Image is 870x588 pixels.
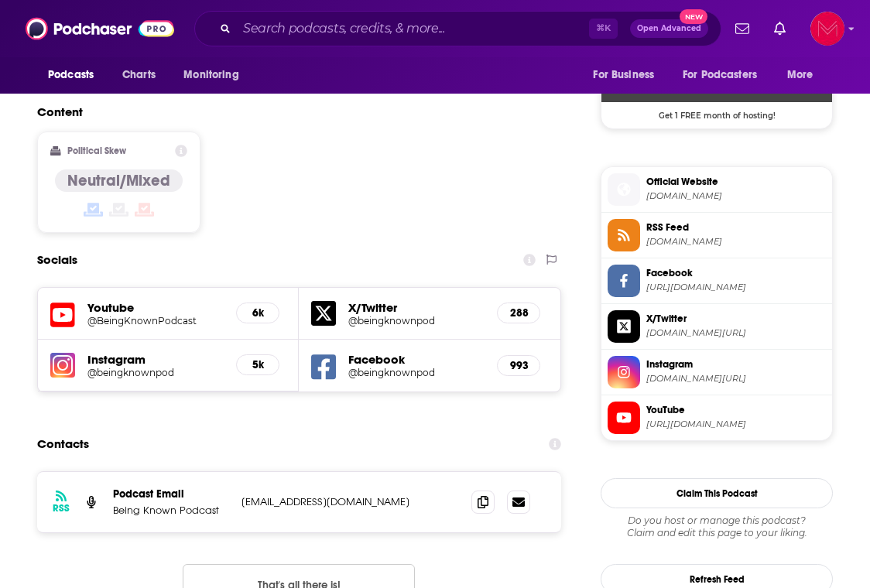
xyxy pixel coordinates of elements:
[113,504,229,517] p: Being Known Podcast
[608,173,826,206] a: Official Website[DOMAIN_NAME]
[593,64,654,86] span: For Business
[646,190,826,202] span: thebeingknownpodcast.podbean.com
[776,60,833,90] button: open menu
[810,12,844,46] span: Logged in as Pamelamcclure
[680,9,707,24] span: New
[601,514,833,527] span: Do you host or manage this podcast?
[113,487,229,501] p: Podcast Email
[601,478,833,508] button: Claim This Podcast
[53,502,70,514] h3: RSS
[601,102,832,121] span: Get 1 FREE month of hosting!
[510,359,527,372] h5: 993
[646,327,826,339] span: twitter.com/beingknownpod
[768,15,792,42] a: Show notifications dropdown
[348,300,485,315] h5: X/Twitter
[810,12,844,46] button: Show profile menu
[582,60,673,90] button: open menu
[112,60,165,90] a: Charts
[637,25,701,32] span: Open Advanced
[348,367,485,378] a: @beingknownpod
[646,403,826,417] span: YouTube
[646,266,826,280] span: Facebook
[608,310,826,343] a: X/Twitter[DOMAIN_NAME][URL]
[37,245,77,275] h2: Socials
[67,145,126,156] h2: Political Skew
[183,64,238,86] span: Monitoring
[87,300,224,315] h5: Youtube
[194,11,721,46] div: Search podcasts, credits, & more...
[87,352,224,367] h5: Instagram
[646,357,826,371] span: Instagram
[608,265,826,297] a: Facebook[URL][DOMAIN_NAME]
[608,219,826,251] a: RSS Feed[DOMAIN_NAME]
[48,64,94,86] span: Podcasts
[646,419,826,430] span: https://www.youtube.com/@BeingKnownPodcast
[510,306,527,320] h5: 288
[173,60,259,90] button: open menu
[630,19,708,38] button: Open AdvancedNew
[26,14,174,43] img: Podchaser - Follow, Share and Rate Podcasts
[37,60,114,90] button: open menu
[67,171,170,190] h4: Neutral/Mixed
[37,429,89,459] h2: Contacts
[608,356,826,388] a: Instagram[DOMAIN_NAME][URL]
[646,282,826,293] span: https://www.facebook.com/beingknownpod
[122,64,156,86] span: Charts
[237,16,589,41] input: Search podcasts, credits, & more...
[601,56,832,119] a: Podbean Deal: Get 1 FREE month of hosting!
[249,358,266,371] h5: 5k
[810,12,844,46] img: User Profile
[683,64,757,86] span: For Podcasters
[787,64,813,86] span: More
[348,352,485,367] h5: Facebook
[589,19,618,39] span: ⌘ K
[37,104,549,119] h2: Content
[646,175,826,189] span: Official Website
[87,367,224,378] a: @beingknownpod
[646,236,826,248] span: feed.podbean.com
[249,306,266,320] h5: 6k
[646,220,826,234] span: RSS Feed
[241,495,447,508] p: [EMAIL_ADDRESS][DOMAIN_NAME]
[729,15,755,42] a: Show notifications dropdown
[608,402,826,434] a: YouTube[URL][DOMAIN_NAME]
[348,315,485,326] a: @beingknownpod
[646,312,826,326] span: X/Twitter
[87,315,224,326] a: @BeingKnownPodcast
[50,353,75,378] img: iconImage
[601,514,833,539] div: Claim and edit this page to your liking.
[673,60,779,90] button: open menu
[646,373,826,385] span: instagram.com/beingknownpod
